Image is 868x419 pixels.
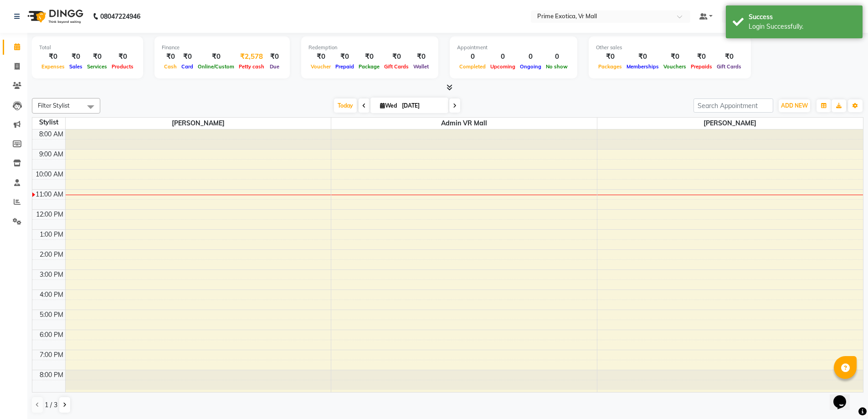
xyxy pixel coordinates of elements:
[45,400,57,410] span: 1 / 3
[267,63,282,70] span: Due
[23,4,86,29] img: logo
[109,63,136,70] span: Products
[34,170,65,179] div: 10:00 AM
[781,102,808,109] span: ADD NEW
[457,44,570,52] div: Appointment
[749,12,856,22] div: Success
[518,63,544,70] span: Ongoing
[544,63,570,70] span: No show
[162,63,179,70] span: Cash
[693,98,773,113] input: Search Appointment
[331,118,597,129] span: Admin VR Mall
[688,52,714,62] div: ₹0
[34,210,65,219] div: 12:00 PM
[749,22,856,31] div: Login Successfully.
[382,52,411,62] div: ₹0
[333,63,356,70] span: Prepaid
[661,52,688,62] div: ₹0
[38,290,65,300] div: 4:00 PM
[100,4,140,29] b: 08047224946
[39,63,67,70] span: Expenses
[779,99,810,112] button: ADD NEW
[308,63,333,70] span: Voucher
[85,63,109,70] span: Services
[195,63,236,70] span: Online/Custom
[488,63,518,70] span: Upcoming
[597,118,863,129] span: [PERSON_NAME]
[688,63,714,70] span: Prepaids
[236,63,267,70] span: Petty cash
[38,350,65,360] div: 7:00 PM
[34,190,65,199] div: 11:00 AM
[37,150,65,159] div: 9:00 AM
[39,44,136,52] div: Total
[661,63,688,70] span: Vouchers
[518,52,544,62] div: 0
[411,52,431,62] div: ₹0
[37,129,65,139] div: 8:00 AM
[624,63,661,70] span: Memberships
[596,63,624,70] span: Packages
[544,52,570,62] div: 0
[624,52,661,62] div: ₹0
[714,52,744,62] div: ₹0
[378,102,399,109] span: Wed
[267,52,282,62] div: ₹0
[382,63,411,70] span: Gift Cards
[236,52,267,62] div: ₹2,578
[39,52,67,62] div: ₹0
[334,98,357,113] span: Today
[109,52,136,62] div: ₹0
[195,52,236,62] div: ₹0
[38,270,65,279] div: 3:00 PM
[830,383,859,410] iframe: chat widget
[714,63,744,70] span: Gift Cards
[66,118,331,129] span: [PERSON_NAME]
[38,330,65,340] div: 6:00 PM
[38,370,65,380] div: 8:00 PM
[162,52,179,62] div: ₹0
[356,63,382,70] span: Package
[67,52,85,62] div: ₹0
[308,44,431,52] div: Redemption
[333,52,356,62] div: ₹0
[596,44,744,52] div: Other sales
[67,63,85,70] span: Sales
[457,52,488,62] div: 0
[179,52,195,62] div: ₹0
[356,52,382,62] div: ₹0
[488,52,518,62] div: 0
[38,250,65,259] div: 2:00 PM
[38,102,70,109] span: Filter Stylist
[596,52,624,62] div: ₹0
[457,63,488,70] span: Completed
[179,63,195,70] span: Card
[162,44,282,52] div: Finance
[308,52,333,62] div: ₹0
[85,52,109,62] div: ₹0
[411,63,431,70] span: Wallet
[38,230,65,239] div: 1:00 PM
[399,99,445,113] input: 2025-09-03
[38,310,65,320] div: 5:00 PM
[32,118,65,127] div: Stylist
